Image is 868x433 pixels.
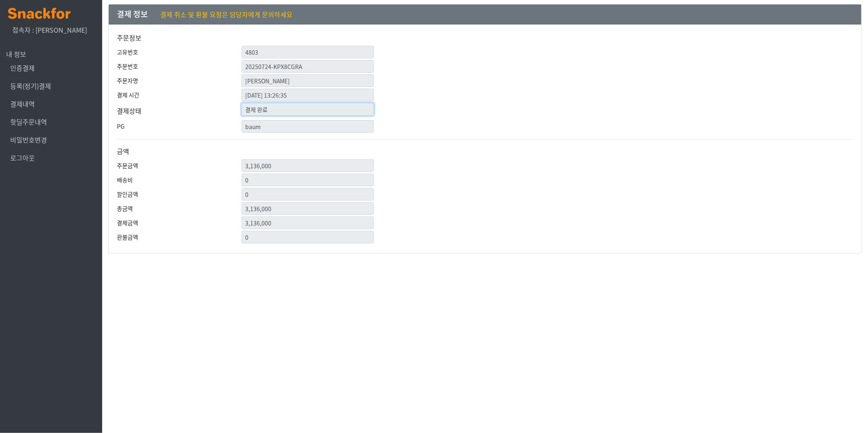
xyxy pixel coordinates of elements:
label: 주문자명 [111,74,235,87]
label: 고유번호 [111,46,235,58]
a: 등록(정기)결제 [10,81,51,91]
span: 결제 취소 및 환불 요청은 담당자에게 문의하세요 [160,9,293,19]
label: 주문금액 [111,159,235,172]
span: 내 정보 [6,49,26,59]
label: PG [111,120,235,133]
label: 주문정보 [117,33,141,42]
a: 결제내역 [10,99,35,109]
span: 접속자 : [PERSON_NAME] [12,25,87,35]
label: 할인금액 [111,188,235,201]
label: 결제상태 [111,103,235,118]
label: 배송비 [111,174,235,186]
a: 인증결제 [10,63,35,73]
label: 환불금액 [111,231,235,243]
label: 총금액 [111,202,235,215]
h5: 결제 정보 [117,9,148,19]
img: logo.png [8,8,71,19]
label: 결제 시간 [111,89,235,101]
a: 로그아웃 [10,153,35,163]
label: 주문번호 [111,60,235,73]
label: 금액 [117,146,129,156]
a: 비밀번호변경 [10,135,47,145]
a: 핫딜주문내역 [10,117,47,127]
label: 결제금액 [111,216,235,229]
